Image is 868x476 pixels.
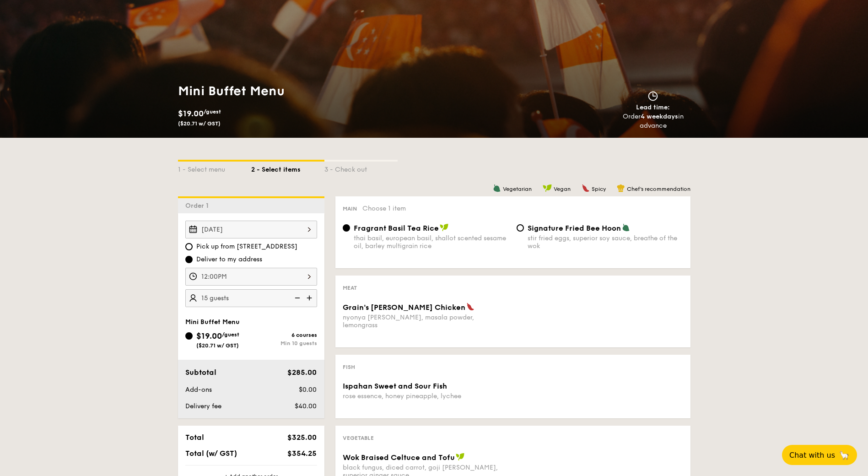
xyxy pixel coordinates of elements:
strong: 4 weekdays [641,113,678,120]
div: Min 10 guests [251,340,317,346]
span: Delivery fee [185,402,221,410]
span: Ispahan Sweet and Sour Fish [343,382,447,390]
span: Total (w/ GST) [185,449,237,458]
div: Order in advance [612,112,694,130]
input: Number of guests [185,289,317,307]
span: /guest [204,108,221,115]
img: icon-spicy.37a8142b.svg [582,184,590,192]
h1: Mini Buffet Menu [178,83,431,99]
div: stir fried eggs, superior soy sauce, breathe of the wok [528,234,683,250]
span: $40.00 [295,402,317,410]
span: 🦙 [839,450,850,460]
span: $325.00 [287,433,317,442]
span: $285.00 [287,368,317,377]
span: Grain's [PERSON_NAME] Chicken [343,303,465,312]
img: icon-clock.2db775ea.svg [646,91,660,101]
span: $19.00 [178,108,204,119]
span: Deliver to my address [196,255,262,264]
img: icon-vegan.f8ff3823.svg [543,184,552,192]
span: Fragrant Basil Tea Rice [354,224,439,233]
img: icon-add.58712e84.svg [303,289,317,307]
span: Add-ons [185,386,212,394]
div: nyonya [PERSON_NAME], masala powder, lemongrass [343,314,509,329]
span: Chat with us [789,451,835,460]
div: rose essence, honey pineapple, lychee [343,392,509,400]
span: Pick up from [STREET_ADDRESS] [196,242,297,251]
span: /guest [222,331,239,338]
div: thai basil, european basil, shallot scented sesame oil, barley multigrain rice [354,234,509,250]
span: Chef's recommendation [627,186,690,192]
img: icon-reduce.1d2dbef1.svg [290,289,303,307]
span: Total [185,433,204,442]
span: Order 1 [185,202,212,210]
span: Wok Braised Celtuce and Tofu [343,453,455,462]
img: icon-vegetarian.fe4039eb.svg [493,184,501,192]
span: Vegetable [343,435,374,441]
span: Spicy [592,186,606,192]
span: $354.25 [287,449,317,458]
input: Event time [185,268,317,286]
input: $19.00/guest($20.71 w/ GST)6 coursesMin 10 guests [185,332,193,340]
span: Fish [343,364,355,370]
div: 2 - Select items [251,162,324,174]
img: icon-spicy.37a8142b.svg [466,303,474,311]
button: Chat with us🦙 [782,445,857,465]
span: $0.00 [299,386,317,394]
input: Pick up from [STREET_ADDRESS] [185,243,193,250]
span: ($20.71 w/ GST) [178,120,221,127]
span: Vegetarian [503,186,532,192]
span: $19.00 [196,331,222,341]
span: Signature Fried Bee Hoon [528,224,621,233]
span: Main [343,206,357,212]
img: icon-vegetarian.fe4039eb.svg [622,223,630,232]
span: Meat [343,285,357,291]
span: Subtotal [185,368,216,377]
img: icon-vegan.f8ff3823.svg [456,453,465,461]
div: 3 - Check out [324,162,398,174]
input: Event date [185,221,317,238]
input: Fragrant Basil Tea Ricethai basil, european basil, shallot scented sesame oil, barley multigrain ... [343,224,350,232]
span: Lead time: [636,103,670,111]
span: Mini Buffet Menu [185,318,240,326]
img: icon-chef-hat.a58ddaea.svg [617,184,625,192]
input: Deliver to my address [185,256,193,263]
input: Signature Fried Bee Hoonstir fried eggs, superior soy sauce, breathe of the wok [517,224,524,232]
div: 6 courses [251,332,317,338]
span: ($20.71 w/ GST) [196,342,239,349]
img: icon-vegan.f8ff3823.svg [440,223,449,232]
div: 1 - Select menu [178,162,251,174]
span: Vegan [554,186,571,192]
span: Choose 1 item [362,205,406,212]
